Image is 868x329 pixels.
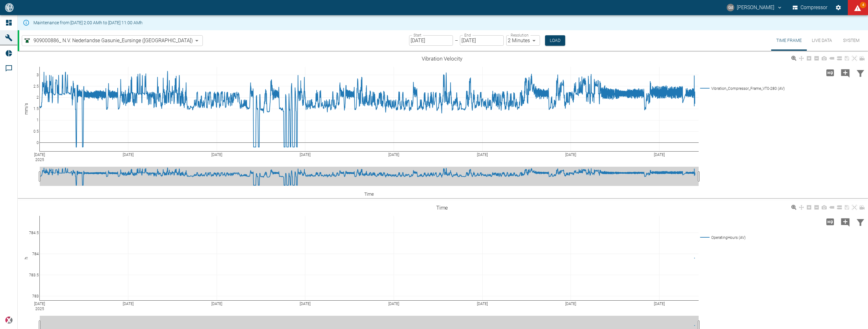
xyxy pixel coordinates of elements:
button: System [837,30,865,51]
button: Live Data [807,30,837,51]
button: Time Frame [771,30,807,51]
input: MM/DD/YYYY [460,35,504,46]
img: logo [4,3,14,12]
img: Xplore Logo [5,316,13,324]
button: Compressor [791,2,829,13]
div: Gd [727,4,734,11]
button: Settings [833,2,844,13]
button: Load [545,35,565,46]
button: Add comment [838,65,853,81]
button: Filter Chart Data [853,65,868,81]
div: 2 Minutes [506,35,540,46]
a: 909000886_ N.V. Nederlandse Gasunie_Eursinge ([GEOGRAPHIC_DATA]) [23,37,193,44]
label: End [464,32,471,38]
span: Load high Res [823,218,838,224]
span: 909000886_ N.V. Nederlandse Gasunie_Eursinge ([GEOGRAPHIC_DATA]) [33,37,193,44]
label: Resolution [511,32,528,38]
p: – [455,37,458,44]
span: Load high Res [823,69,838,75]
span: 4 [860,2,866,8]
label: Start [413,32,421,38]
input: MM/DD/YYYY [409,35,453,46]
div: Maintenance from [DATE] 2:00 AMh to [DATE] 11:00 AMh [33,17,143,28]
button: Filter Chart Data [853,214,868,230]
button: g.j.de.vries@gasunie.nl [726,2,783,13]
button: Add comment [838,214,853,230]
